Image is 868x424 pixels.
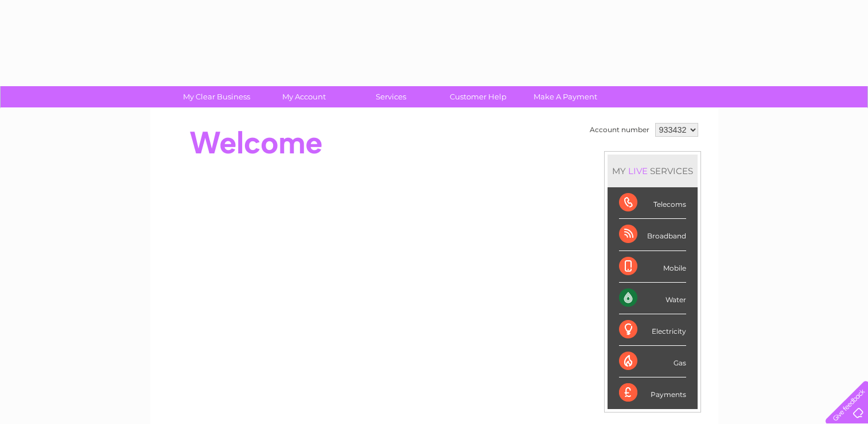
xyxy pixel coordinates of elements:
[608,155,698,187] div: MY SERVICES
[626,165,650,176] div: LIVE
[431,86,526,107] a: Customer Help
[619,314,686,346] div: Electricity
[619,251,686,283] div: Mobile
[256,86,351,107] a: My Account
[587,120,652,140] td: Account number
[619,346,686,377] div: Gas
[619,377,686,408] div: Payments
[344,86,438,107] a: Services
[619,219,686,250] div: Broadband
[619,187,686,219] div: Telecoms
[169,86,264,107] a: My Clear Business
[518,86,613,107] a: Make A Payment
[619,283,686,314] div: Water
